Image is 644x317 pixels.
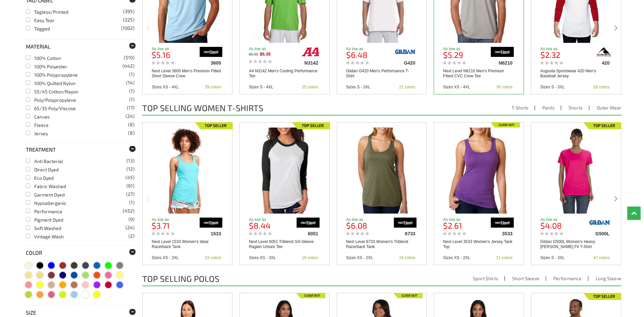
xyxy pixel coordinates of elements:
[129,200,135,205] span: (1)
[26,9,68,15] a: Tagless/Printed(395)
[26,158,63,164] a: Anti Bacterial(13)
[393,218,417,228] img: Next Level
[26,183,66,189] a: Fabric Washed(61)
[346,221,367,230] b: $6.08
[94,282,100,288] span: Purple
[443,47,479,51] p: As low as
[129,97,135,102] span: (1)
[627,207,641,220] a: Top
[443,85,470,89] div: Sizes XS - 4XL
[152,85,179,89] div: Sizes XS - 4XL
[26,72,78,78] a: 100% Polypropylene(1)
[116,272,123,279] span: Neon Purple
[126,183,135,188] span: (61)
[71,272,77,279] span: Neon Blue
[82,282,89,288] span: Pink
[346,239,416,249] a: Next Level 6733 Women's Triblend Racerback Tank
[26,209,62,214] a: Performance(452)
[146,195,150,203] div: prev
[124,55,135,60] span: (510)
[127,105,135,110] span: (17)
[26,105,76,111] a: 65/35 Poly/Viscose(17)
[187,61,221,65] div: 3600
[142,104,263,112] h2: Top Selling Women T-Shirts
[187,231,221,236] div: 1533
[26,26,50,31] a: Tagged(1002)
[22,142,136,157] div: Treatment
[22,245,136,260] div: Color
[444,128,513,214] img: Next Level 3533 Women's Jersey Tank Top
[25,282,32,288] span: Neon Red
[249,218,285,222] p: As low as
[596,275,622,281] a: Long Sleeve
[128,131,135,135] span: (8)
[250,209,319,215] a: Top Seller
[26,55,61,61] a: 100% Cotton(510)
[122,64,135,68] span: (442)
[48,262,55,269] span: Blue
[478,61,513,65] div: N6210
[128,217,135,222] span: (9)
[152,221,170,230] b: $3.71
[478,231,513,236] div: 3533
[48,272,55,279] span: Maroon
[26,64,67,69] a: 100% Polyester(442)
[613,24,618,32] div: next
[94,262,100,269] span: Denim
[26,97,76,103] a: Poly/Polypropylene(1)
[128,234,135,238] span: (2)
[153,209,222,215] a: Top Seller
[152,239,221,249] a: Next Level 1533 Women's Ideal Racerback Tank
[542,105,554,110] a: Pants
[346,218,382,222] p: As low as
[540,47,576,51] p: As low as
[249,221,271,230] b: $8.44
[490,122,520,128] img: Close Out
[540,218,576,222] p: As low as
[37,262,43,269] span: Black
[82,272,89,279] span: Neon Green
[129,72,135,77] span: (1)
[292,122,330,129] img: Top Seller
[126,80,135,85] span: (14)
[540,69,610,79] a: Augusta Sportswear 420 Men's Baseball Jersey
[553,275,582,281] a: Performance
[541,209,610,215] a: Top Seller
[444,38,513,44] a: Top Seller
[116,262,123,269] span: Grey
[443,50,463,60] b: $5.29
[26,234,64,239] a: Vintage Wash(2)
[26,17,55,23] a: Easy Tear(225)
[71,282,77,288] span: Peach
[541,128,610,214] img: Gildan G500L Women's Heavy Cotton Missy Fit T-Shirt
[82,262,89,269] span: Charcoal
[347,128,416,214] img: Next Level 6733 Women's Triblend Racerback Tank
[337,128,427,214] a: Next Level 6733 Women's Triblend Racerback Tank
[48,291,55,298] span: Safety Pink
[26,80,75,86] a: 100% Quilted Nylon(14)
[105,262,112,269] span: Green
[541,38,610,44] a: Close Out
[125,175,135,180] span: (45)
[59,291,66,298] span: Safety Yellow
[399,256,416,260] div: 19 colors
[26,167,59,172] a: Direct Dyed(12)
[153,38,222,44] a: Top Seller
[249,239,318,249] a: Next Level 6051 Triblend 3/4-Sleeve Raglan Unisex Tee
[195,122,233,129] img: Top Seller
[26,225,61,231] a: Soft Washed(24)
[94,272,100,279] span: Neon Orange
[37,282,43,288] span: Neon Yellow
[296,293,325,298] img: Close Out
[540,50,560,60] b: $2.32
[443,221,462,230] b: $2.61
[575,61,609,65] div: 420
[59,272,66,279] span: Navy
[105,282,112,288] span: Red
[284,61,318,65] div: N3142
[105,272,112,279] span: Neon Pink
[25,272,32,279] span: Khaki
[22,39,136,54] div: Material
[125,225,135,230] span: (24)
[37,291,43,298] span: Safety Orange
